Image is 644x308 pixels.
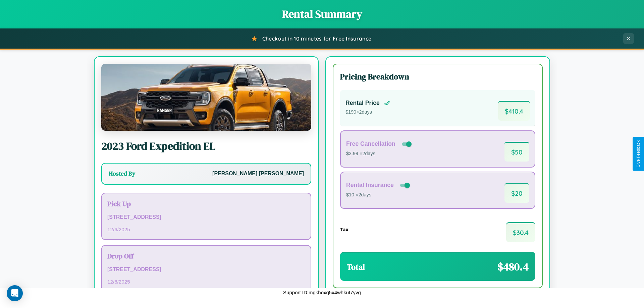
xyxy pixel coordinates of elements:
h4: Rental Insurance [346,182,394,189]
h3: Pricing Breakdown [340,71,535,82]
h1: Rental Summary [7,7,637,21]
span: $ 20 [504,183,529,203]
p: [STREET_ADDRESS] [107,265,305,274]
h2: 2023 Ford Expedition EL [101,139,311,153]
span: $ 30.4 [506,222,535,242]
span: $ 480.4 [497,259,529,274]
span: $ 50 [504,142,529,162]
span: Checkout in 10 minutes for Free Insurance [262,35,371,42]
p: $3.99 × 2 days [346,149,413,158]
h4: Tax [340,227,348,232]
h4: Rental Price [345,100,380,107]
p: Support ID: mgkhoxq5x4whkut7yvg [283,288,361,297]
h3: Total [347,261,365,272]
p: [STREET_ADDRESS] [107,212,305,222]
div: Open Intercom Messenger [7,285,23,301]
div: Give Feedback [636,140,641,168]
p: [PERSON_NAME] [PERSON_NAME] [212,169,304,179]
span: $ 410.4 [498,101,530,121]
p: $ 190 × 2 days [345,108,390,117]
p: $10 × 2 days [346,191,411,199]
p: 12 / 8 / 2025 [107,277,305,286]
img: Ford Expedition EL [101,64,311,131]
h3: Hosted By [109,170,135,178]
p: 12 / 6 / 2025 [107,225,305,234]
h4: Free Cancellation [346,140,395,147]
h3: Drop Off [107,251,305,261]
h3: Pick Up [107,199,305,208]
